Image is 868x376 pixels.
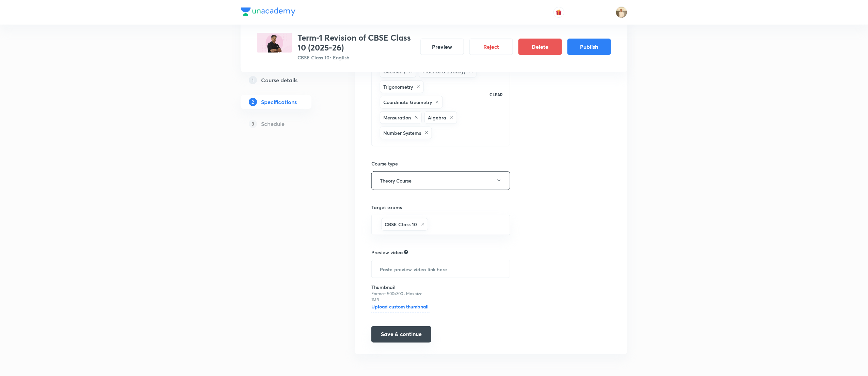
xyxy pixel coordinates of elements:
h6: CBSE Class 10 [385,221,417,228]
h5: Specifications [261,98,297,106]
button: Open [506,224,508,226]
button: Reject [469,39,513,55]
h5: Course details [261,76,298,84]
h6: Course type [371,160,510,167]
button: Theory Course [371,171,510,190]
img: Company Logo [241,8,295,16]
h6: Upload custom thumbnail [371,303,430,313]
p: 1 [249,76,257,84]
h6: Mensuration [383,114,411,121]
p: CLEAR [490,91,503,98]
img: Chandrakant Deshmukh [616,6,627,18]
a: 1Course details [241,73,333,87]
img: avatar [556,9,562,15]
div: Explain about your course, what you’ll be teaching, how it will help learners in their preparation [404,249,408,255]
h6: Algebra [428,114,446,121]
p: CBSE Class 10 • English [298,54,415,61]
h6: Number Systems [383,129,421,136]
button: Preview [420,39,464,55]
h6: Preview video [371,249,403,256]
input: Paste preview video link here [372,260,510,278]
p: 3 [249,120,257,128]
h6: Trigonometry [383,83,413,90]
button: Publish [567,39,611,55]
button: Save & continue [371,326,431,343]
p: 2 [249,98,257,106]
h5: Schedule [261,120,285,128]
a: Company Logo [241,8,295,17]
h6: Thumbnail [371,284,430,291]
h3: Term-1 Revision of CBSE Class 10 (2025-26) [298,33,415,53]
h6: Coordinate Geometry [383,99,432,106]
p: Format: 500x300 · Max size: 1MB [371,291,430,303]
h6: Target exams [371,204,510,211]
button: Delete [518,39,562,55]
button: avatar [553,7,564,18]
img: C0F5D916-BCFD-44E6-8DDF-FC499E7576E7_plus.png [257,33,292,53]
